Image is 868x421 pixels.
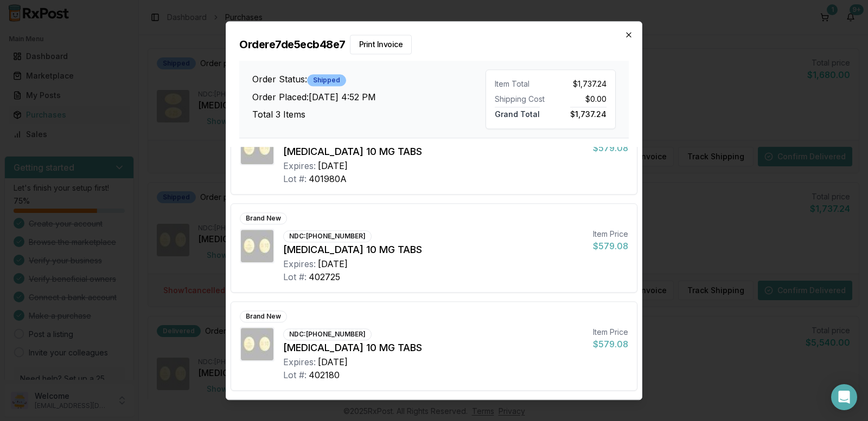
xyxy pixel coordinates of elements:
div: Expires: [283,257,316,270]
div: [MEDICAL_DATA] 10 MG TABS [283,242,584,257]
div: Shipping Cost [495,94,546,105]
div: Item Price [593,327,628,338]
h3: Order Placed: [DATE] 4:52 PM [252,90,486,103]
div: 401980A [309,172,347,185]
div: Brand New [240,212,287,224]
div: Expires: [283,355,316,368]
h3: Total 3 Items [252,108,486,121]
div: [DATE] [318,257,348,270]
h3: Order Status: [252,73,486,86]
h2: Order e7de5ecb48e7 [239,35,629,54]
img: Jardiance 10 MG TABS [241,132,273,164]
div: [MEDICAL_DATA] 10 MG TABS [283,340,584,355]
div: Lot #: [283,172,307,185]
span: Grand Total [495,107,540,119]
div: Item Total [495,79,546,89]
div: Shipped [307,74,346,86]
div: Lot #: [283,270,307,283]
span: $1,737.24 [570,107,607,119]
div: [DATE] [318,355,348,368]
div: 402725 [309,270,340,283]
div: $0.00 [555,94,607,105]
div: Item Price [593,229,628,239]
div: Lot #: [283,368,307,381]
div: [DATE] [318,159,348,172]
div: NDC: [PHONE_NUMBER] [283,328,372,340]
div: Expires: [283,159,316,172]
div: Brand New [240,310,287,322]
img: Jardiance 10 MG TABS [241,230,273,262]
div: NDC: [PHONE_NUMBER] [283,230,372,242]
button: Print Invoice [350,35,412,54]
div: $579.08 [593,338,628,351]
img: Jardiance 10 MG TABS [241,328,273,360]
div: $579.08 [593,239,628,252]
div: 402180 [309,368,340,381]
div: [MEDICAL_DATA] 10 MG TABS [283,144,584,159]
div: $1,737.24 [555,79,607,89]
div: $579.08 [593,141,628,154]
